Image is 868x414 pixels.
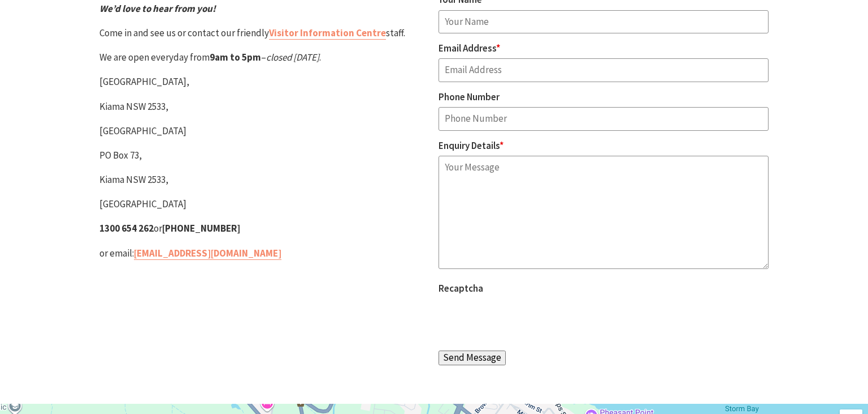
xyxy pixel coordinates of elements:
[266,51,319,63] em: closed [DATE]
[210,51,261,63] strong: 9am to 5pm
[99,25,429,41] p: Come in and see us or contact our friendly staff.
[439,139,504,152] label: Enquiry Details
[99,172,429,187] p: Kiama NSW 2533,
[439,107,769,131] input: Phone Number
[269,27,386,40] a: Visitor Information Centre
[99,148,429,163] p: PO Box 73,
[99,50,429,65] p: We are open everyday from – .
[99,221,429,236] p: or
[439,58,769,82] input: Email Address
[99,123,429,139] p: [GEOGRAPHIC_DATA]
[99,246,429,261] p: or email:
[439,282,483,295] label: Recaptcha
[439,42,500,54] label: Email Address
[99,74,429,89] p: [GEOGRAPHIC_DATA],
[439,10,769,34] input: Your Name
[162,222,240,234] strong: [PHONE_NUMBER]
[439,298,610,343] iframe: reCAPTCHA
[99,197,429,212] p: [GEOGRAPHIC_DATA]
[99,222,154,234] strong: 1300 654 262
[439,91,500,103] label: Phone Number
[439,351,506,365] input: Send Message
[99,99,429,114] p: Kiama NSW 2533,
[134,247,281,260] a: [EMAIL_ADDRESS][DOMAIN_NAME]
[99,2,216,15] em: We’d love to hear from you!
